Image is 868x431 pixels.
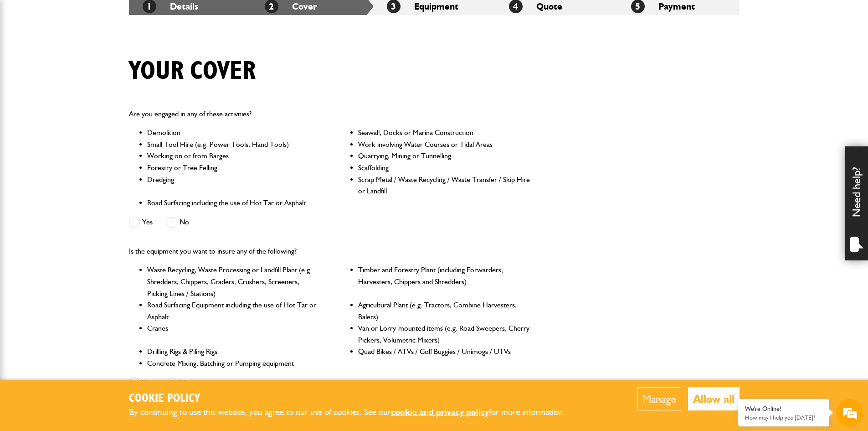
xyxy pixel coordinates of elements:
label: Yes [129,377,153,389]
li: Scrap Metal / Waste Recycling / Waste Transfer / Skip Hire or Landfill [358,174,531,197]
li: Quarrying, Mining or Tunnelling [358,150,531,162]
li: Scaffolding [358,162,531,174]
label: Yes [129,217,153,228]
input: Enter your phone number [12,138,166,158]
li: Demolition [147,127,320,139]
p: How may I help you today? [745,414,822,421]
li: Concrete Mixing, Batching or Pumping equipment [147,358,320,369]
a: cookie and privacy policy [391,407,489,417]
p: Is the equipment you want to insure any of the following? [129,245,531,257]
button: Manage [637,387,681,410]
li: Drilling Rigs & Piling Rigs [147,346,320,358]
div: We're Online! [745,405,822,413]
h2: Cookie Policy [129,392,580,406]
li: Forestry or Tree Felling [147,162,320,174]
li: Working on or from Barges [147,150,320,162]
li: Agricultural Plant (e.g. Tractors, Combine Harvesters, Balers) [358,299,531,322]
img: d_20077148190_company_1631870298795_20077148190 [15,51,38,63]
label: No [166,377,189,389]
li: Dredging [147,174,320,197]
li: Cranes [147,322,320,346]
input: Enter your last name [12,84,166,104]
p: Are you engaged in any of these activities? [129,108,531,120]
input: Enter your email address [12,111,166,131]
div: Chat with us now [47,51,153,63]
li: Road Surfacing including the use of Hot Tar or Asphalt [147,197,320,209]
li: Timber and Forestry Plant (including Forwarders, Harvesters, Chippers and Shredders) [358,264,531,299]
li: Work involving Water Courses or Tidal Areas [358,139,531,151]
li: Van or Lorry-mounted items (e.g. Road Sweepers, Cherry Pickers, Volumetric Mixers) [358,322,531,346]
li: Seawall, Docks or Marina Construction [358,127,531,139]
div: Minimize live chat window [149,5,171,26]
h1: Your cover [129,56,256,87]
li: Road Surfacing Equipment including the use of Hot Tar or Asphalt [147,299,320,322]
li: Quad Bikes / ATVs / Golf Buggies / Unimogs / UTVs [358,346,531,358]
button: Allow all [688,387,740,410]
textarea: Type your message and hit 'Enter' [12,165,166,273]
em: Start Chat [124,281,165,293]
a: 1Details [143,1,198,12]
div: Need help? [845,146,868,260]
li: Small Tool Hire (e.g. Power Tools, Hand Tools) [147,139,320,151]
li: Waste Recycling, Waste Processing or Landfill Plant (e.g. Shredders, Chippers, Graders, Crushers,... [147,264,320,299]
p: By continuing to use this website, you agree to our use of cookies. See our for more information. [129,405,580,420]
label: No [166,217,189,228]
